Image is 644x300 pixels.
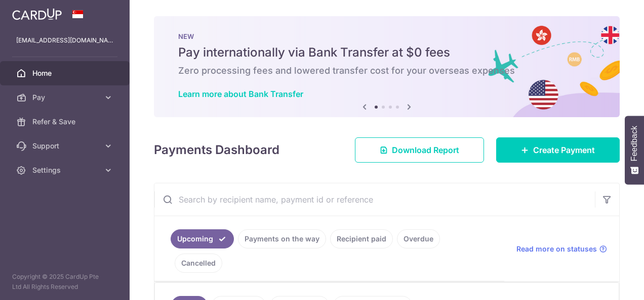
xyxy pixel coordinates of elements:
h5: Pay internationally via Bank Transfer at $0 fees [178,44,595,61]
a: Payments on the way [238,229,326,248]
span: Pay [32,92,99,103]
h6: Zero processing fees and lowered transfer cost for your overseas expenses [178,65,595,77]
p: NEW [178,32,595,40]
span: Feedback [630,126,639,161]
span: Support [32,141,99,151]
span: Settings [32,165,99,175]
img: Bank transfer banner [154,16,620,117]
p: [EMAIL_ADDRESS][DOMAIN_NAME] [16,35,113,45]
input: Search by recipient name, payment id or reference [154,183,595,216]
a: Cancelled [175,254,222,273]
a: Download Report [355,137,484,163]
span: Home [32,68,99,78]
h4: Payments Dashboard [154,141,279,159]
span: Read more on statuses [516,244,597,254]
a: Overdue [397,229,440,248]
span: Refer & Save [32,117,99,127]
a: Create Payment [496,137,620,163]
a: Learn more about Bank Transfer [178,89,303,99]
span: Create Payment [533,144,595,156]
a: Read more on statuses [516,244,607,254]
span: Download Report [392,144,459,156]
a: Recipient paid [330,229,393,248]
button: Feedback - Show survey [625,116,644,184]
img: CardUp [12,8,62,20]
a: Upcoming [171,229,234,248]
